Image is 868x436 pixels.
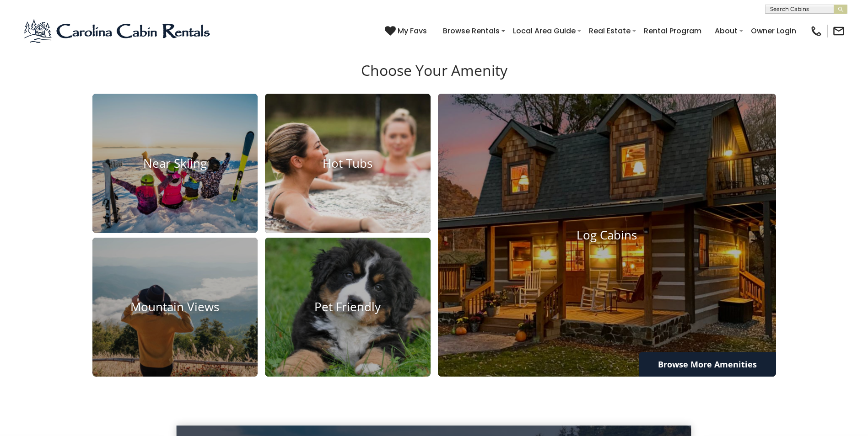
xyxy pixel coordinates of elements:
[639,352,776,377] a: Browse More Amenities
[265,300,431,314] h4: Pet Friendly
[710,23,742,39] a: About
[746,23,801,39] a: Owner Login
[398,25,427,37] span: My Favs
[92,238,258,377] a: Mountain Views
[92,94,258,233] a: Near Skiing
[584,23,635,39] a: Real Estate
[23,17,213,45] img: Blue-2.png
[508,23,580,39] a: Local Area Guide
[92,300,258,314] h4: Mountain Views
[438,23,504,39] a: Browse Rentals
[438,228,776,242] h4: Log Cabins
[438,94,776,377] a: Log Cabins
[265,94,431,233] a: Hot Tubs
[810,25,823,37] img: phone-regular-black.png
[91,62,777,94] h3: Choose Your Amenity
[92,156,258,170] h4: Near Skiing
[639,23,706,39] a: Rental Program
[385,25,429,37] a: My Favs
[265,238,431,377] a: Pet Friendly
[832,25,845,37] img: mail-regular-black.png
[265,156,431,170] h4: Hot Tubs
